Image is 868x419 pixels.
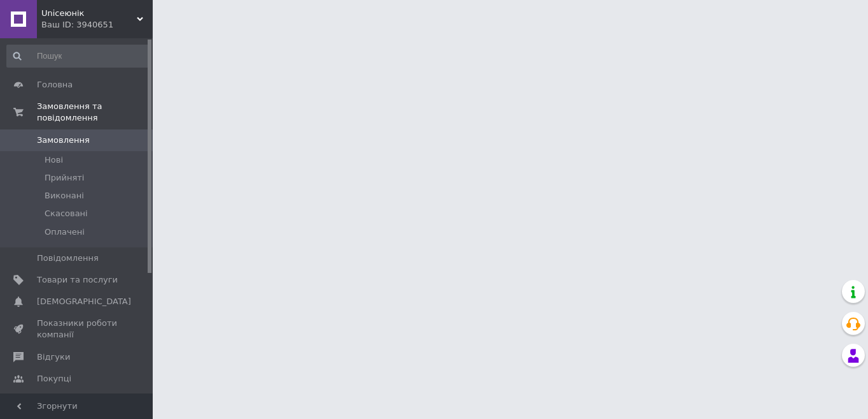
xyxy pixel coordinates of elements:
span: Виконані [45,190,84,202]
span: Покупці [37,373,71,385]
span: Замовлення та повідомлення [37,101,153,124]
span: Скасовані [45,208,88,219]
input: Пошук [6,45,150,68]
span: Повідомлення [37,253,99,264]
span: Прийняті [45,172,84,184]
span: [DEMOGRAPHIC_DATA] [37,296,131,307]
span: Uniceюнік [41,8,137,19]
span: Відгуки [37,351,70,363]
div: Ваш ID: 3940651 [41,19,153,31]
span: Нові [45,154,63,166]
span: Головна [37,79,73,91]
span: Товари та послуги [37,274,118,286]
span: Замовлення [37,135,90,146]
span: Показники роботи компанії [37,318,118,341]
span: Оплачені [45,226,85,238]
